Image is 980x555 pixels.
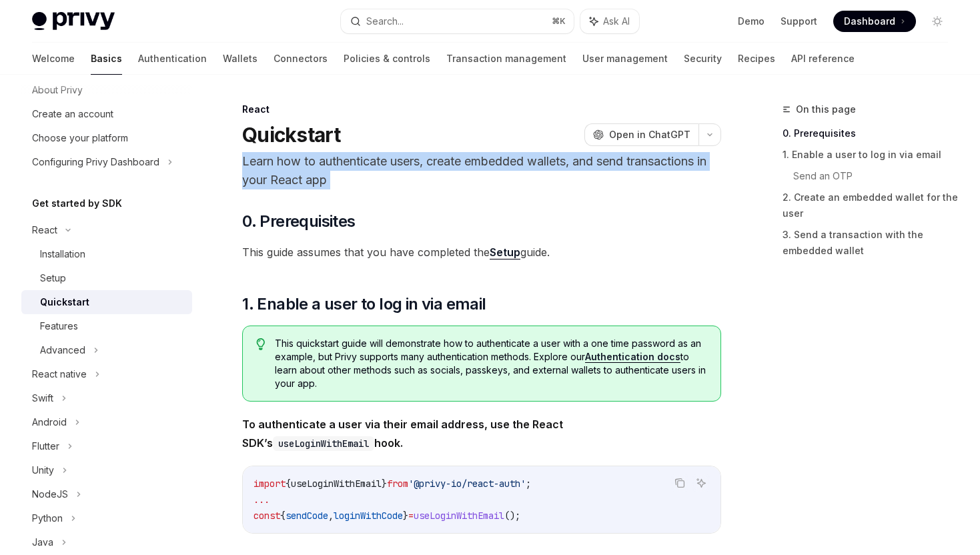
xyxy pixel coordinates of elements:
[40,318,78,334] div: Features
[32,390,53,406] div: Swift
[584,123,698,146] button: Open in ChatGPT
[32,43,75,75] a: Welcome
[408,510,414,522] span: =
[138,43,207,75] a: Authentication
[341,9,574,33] button: Search...⌘K
[275,337,707,390] span: This quickstart guide will demonstrate how to authenticate a user with a one time password as an ...
[242,211,355,232] span: 0. Prerequisites
[32,534,53,550] div: Java
[32,366,87,382] div: React native
[32,195,122,211] h5: Get started by SDK
[40,246,85,262] div: Installation
[40,342,85,358] div: Advanced
[254,494,270,506] span: ...
[582,43,668,75] a: User management
[274,43,328,75] a: Connectors
[552,16,566,27] span: ⌘ K
[844,15,895,28] span: Dashboard
[256,338,266,350] svg: Tip
[344,43,430,75] a: Policies & controls
[242,103,721,116] div: React
[791,43,855,75] a: API reference
[40,270,66,286] div: Setup
[387,478,408,490] span: from
[833,11,916,32] a: Dashboard
[403,510,408,522] span: }
[32,130,128,146] div: Choose your platform
[793,165,959,187] a: Send an OTP
[738,43,775,75] a: Recipes
[414,510,504,522] span: useLoginWithEmail
[286,510,328,522] span: sendCode
[927,11,948,32] button: Toggle dark mode
[32,106,113,122] div: Create an account
[242,418,563,450] strong: To authenticate a user via their email address, use the React SDK’s hook.
[796,101,856,117] span: On this page
[366,13,404,29] div: Search...
[242,243,721,261] span: This guide assumes that you have completed the guide.
[692,474,710,492] button: Ask AI
[32,12,115,31] img: light logo
[91,43,122,75] a: Basics
[21,290,192,314] a: Quickstart
[446,43,566,75] a: Transaction management
[32,414,67,430] div: Android
[32,510,63,526] div: Python
[783,123,959,144] a: 0. Prerequisites
[580,9,639,33] button: Ask AI
[684,43,722,75] a: Security
[328,510,334,522] span: ,
[21,102,192,126] a: Create an account
[254,510,280,522] span: const
[526,478,531,490] span: ;
[490,245,520,259] a: Setup
[286,478,291,490] span: {
[32,462,54,478] div: Unity
[585,351,680,363] a: Authentication docs
[40,294,89,310] div: Quickstart
[32,486,68,502] div: NodeJS
[504,510,520,522] span: ();
[32,438,59,454] div: Flutter
[21,266,192,290] a: Setup
[671,474,688,492] button: Copy the contents from the code block
[21,242,192,266] a: Installation
[738,15,765,28] a: Demo
[242,123,341,147] h1: Quickstart
[21,314,192,338] a: Features
[783,187,959,224] a: 2. Create an embedded wallet for the user
[603,15,630,28] span: Ask AI
[291,478,382,490] span: useLoginWithEmail
[783,144,959,165] a: 1. Enable a user to log in via email
[242,152,721,189] p: Learn how to authenticate users, create embedded wallets, and send transactions in your React app
[32,222,57,238] div: React
[254,478,286,490] span: import
[280,510,286,522] span: {
[223,43,258,75] a: Wallets
[382,478,387,490] span: }
[408,478,526,490] span: '@privy-io/react-auth'
[21,126,192,150] a: Choose your platform
[273,436,374,451] code: useLoginWithEmail
[609,128,690,141] span: Open in ChatGPT
[32,154,159,170] div: Configuring Privy Dashboard
[783,224,959,261] a: 3. Send a transaction with the embedded wallet
[781,15,817,28] a: Support
[334,510,403,522] span: loginWithCode
[242,294,486,315] span: 1. Enable a user to log in via email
